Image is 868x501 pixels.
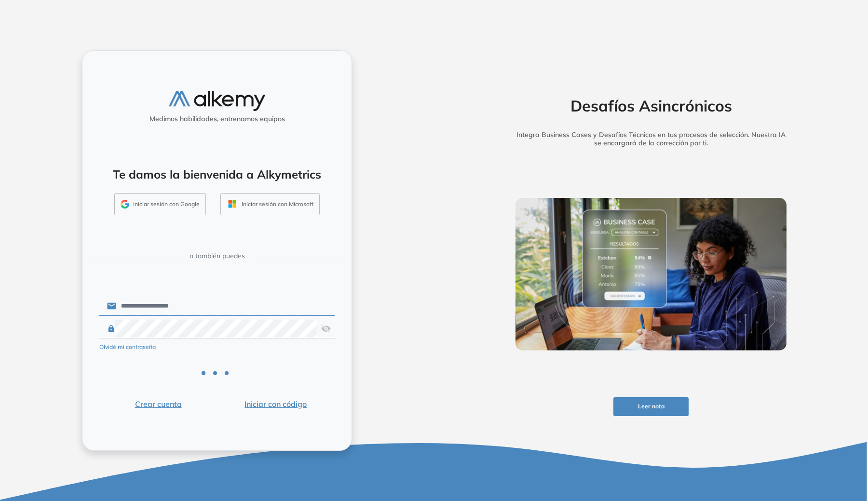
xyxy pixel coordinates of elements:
button: Iniciar con código [217,398,335,410]
img: OUTLOOK_ICON [227,198,238,209]
button: Iniciar sesión con Microsoft [220,193,320,215]
h5: Medimos habilidades, entrenamos equipos [86,115,348,123]
button: Olvidé mi contraseña [99,343,156,351]
span: o también puedes [190,251,245,261]
h5: Integra Business Cases y Desafíos Técnicos en tus procesos de selección. Nuestra IA se encargará ... [501,131,801,147]
img: img-more-info [515,198,787,350]
img: logo-alkemy [169,91,265,111]
button: Leer nota [613,397,689,416]
img: asd [321,320,331,338]
img: GMAIL_ICON [121,200,129,209]
h4: Te damos la bienvenida a Alkymetrics [95,167,339,181]
iframe: Chat Widget [694,389,868,501]
button: Crear cuenta [99,398,217,410]
button: Iniciar sesión con Google [114,193,206,215]
h2: Desafíos Asincrónicos [501,97,801,115]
